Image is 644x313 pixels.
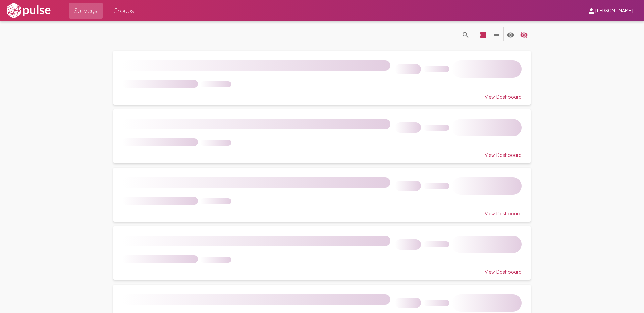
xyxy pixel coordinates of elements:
[477,27,490,41] button: language
[113,226,531,280] a: View Dashboard
[459,27,472,41] button: language
[113,5,134,17] span: Groups
[74,5,97,17] span: Surveys
[113,51,531,105] a: View Dashboard
[582,4,639,17] button: [PERSON_NAME]
[479,31,487,39] mat-icon: language
[462,31,470,39] mat-icon: language
[108,3,140,19] a: Groups
[122,146,521,158] div: View Dashboard
[504,27,517,41] button: language
[517,27,531,41] button: language
[520,31,528,39] mat-icon: language
[122,205,521,217] div: View Dashboard
[493,31,501,39] mat-icon: language
[113,168,531,222] a: View Dashboard
[506,31,515,39] mat-icon: language
[595,8,633,14] span: [PERSON_NAME]
[122,88,521,100] div: View Dashboard
[69,3,103,19] a: Surveys
[122,263,521,275] div: View Dashboard
[5,2,52,19] img: white-logo.svg
[113,109,531,163] a: View Dashboard
[490,27,503,41] button: language
[587,7,595,15] mat-icon: person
